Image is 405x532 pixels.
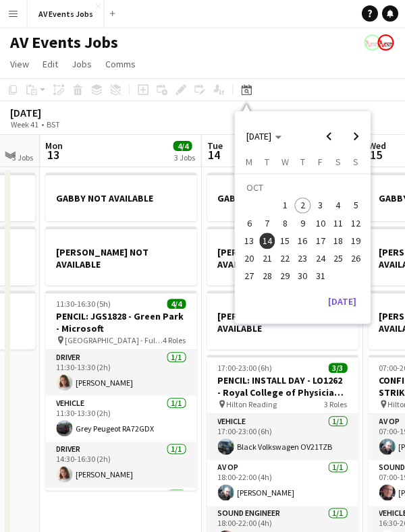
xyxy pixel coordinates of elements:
button: Previous month [316,123,343,150]
app-job-card: GABBY NOT AVAILABLE [207,173,358,221]
span: Wed [369,140,386,152]
span: 19 [348,233,364,249]
span: 18 [331,233,347,249]
span: W [281,156,289,168]
button: 29-10-2025 [277,267,294,285]
button: 30-10-2025 [294,267,312,285]
span: Week 41 [8,119,42,129]
button: 28-10-2025 [259,267,276,285]
h1: AV Events Jobs [11,32,119,53]
div: BST [47,119,61,129]
a: Jobs [67,55,98,73]
span: [GEOGRAPHIC_DATA] - Full Conference Centre [65,335,163,345]
span: 2 [295,198,311,214]
button: 18-10-2025 [329,232,347,249]
app-job-card: [PERSON_NAME] NOT AVAILABLE - AFTERNOON [207,227,358,285]
span: 28 [260,268,276,285]
button: 24-10-2025 [312,249,329,267]
span: 27 [242,268,258,285]
span: M [246,156,253,168]
span: F [319,156,323,168]
span: 25 [331,250,347,266]
span: 22 [277,250,294,266]
span: 15 [277,233,294,249]
span: Edit [43,58,59,70]
button: 01-10-2025 [277,196,294,214]
button: 13-10-2025 [241,232,259,249]
span: T [265,156,270,168]
button: 19-10-2025 [348,232,365,249]
td: OCT [241,179,365,196]
span: [DATE] [247,130,272,142]
span: 11:30-16:30 (5h) [57,299,111,309]
span: Jobs [72,58,92,70]
button: 23-10-2025 [294,249,312,267]
app-card-role: Driver1/111:30-13:30 (2h)[PERSON_NAME] [46,350,197,396]
h3: PENCIL: JGS1828 - Green Park - Microsoft [46,310,197,334]
span: T [300,156,305,168]
span: Mon [46,140,63,152]
button: Next month [343,123,370,150]
a: Comms [101,55,142,73]
span: 14 [260,233,276,249]
span: 17 [313,233,329,249]
span: 26 [348,250,364,266]
h3: PENCIL: INSTALL DAY - LO1262 - Royal College of Physicians - Update in Medicine [207,374,358,398]
span: 3 [313,198,329,214]
app-card-role: Driver1/114:30-16:30 (2h)[PERSON_NAME] [46,442,197,487]
button: 27-10-2025 [241,267,259,285]
span: 16 [295,233,311,249]
button: 07-10-2025 [259,214,276,232]
span: 3 Roles [325,399,348,409]
button: 12-10-2025 [348,214,365,232]
span: 9 [295,215,311,231]
span: Comms [106,58,136,70]
span: 21 [260,250,276,266]
app-job-card: [PERSON_NAME] NOT AVAILABLE [207,291,358,349]
button: 03-10-2025 [312,196,329,214]
button: 22-10-2025 [277,249,294,267]
button: 06-10-2025 [241,214,259,232]
span: 17:00-23:00 (6h) [218,363,273,373]
span: 1 [277,198,294,214]
h3: [PERSON_NAME] NOT AVAILABLE - AFTERNOON [207,246,358,270]
span: 12 [348,215,364,231]
h3: [PERSON_NAME] NOT AVAILABLE [46,246,197,270]
span: 6 [242,215,258,231]
span: 14 [205,147,223,162]
a: View [5,55,35,73]
h3: GABBY NOT AVAILABLE [46,192,197,204]
button: 10-10-2025 [312,214,329,232]
div: 3 Jobs [13,152,34,162]
span: 13 [44,147,63,162]
button: 15-10-2025 [277,232,294,249]
span: 7 [260,215,276,231]
app-job-card: GABBY NOT AVAILABLE [46,173,197,221]
span: 24 [313,250,329,266]
span: 8 [277,215,294,231]
button: 17-10-2025 [312,232,329,249]
app-card-role: Vehicle1/117:00-23:00 (6h)Black Volkswagen OV21TZB [207,414,358,460]
app-job-card: 11:30-16:30 (5h)4/4PENCIL: JGS1828 - Green Park - Microsoft [GEOGRAPHIC_DATA] - Full Conference C... [46,291,197,490]
span: 3/3 [329,363,348,373]
span: Tue [207,140,223,152]
app-user-avatar: Liam O'Brien [364,34,381,51]
span: 4 Roles [163,335,186,345]
span: 4 [331,198,347,214]
span: 13 [242,233,258,249]
button: 09-10-2025 [294,214,312,232]
span: 31 [313,268,329,285]
h3: GABBY NOT AVAILABLE [207,192,358,204]
span: S [336,156,342,168]
span: 30 [295,268,311,285]
button: AV Events Jobs [28,1,105,27]
span: View [11,58,30,70]
app-user-avatar: Liam O'Brien [378,34,394,51]
app-job-card: [PERSON_NAME] NOT AVAILABLE [46,227,197,285]
span: 29 [277,268,294,285]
